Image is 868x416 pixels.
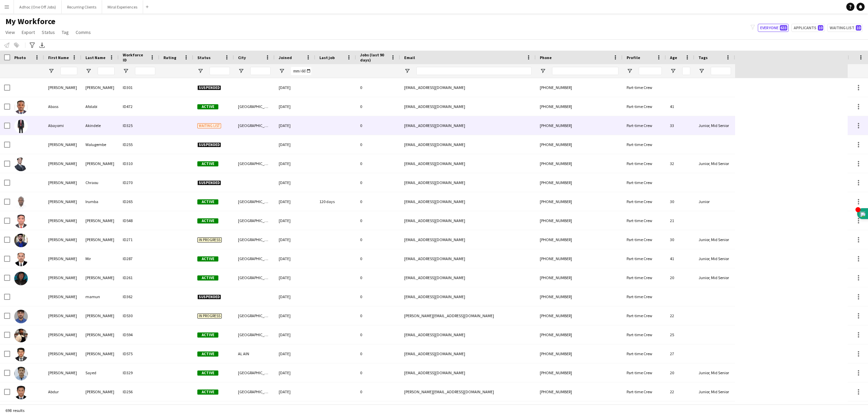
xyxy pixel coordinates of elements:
img: Abdullah Sayed [14,367,28,380]
span: Active [197,332,218,338]
a: Tag [59,28,72,37]
span: 10 [818,25,823,31]
div: [PHONE_NUMBER] [536,344,623,363]
span: Active [197,218,218,223]
div: [DATE] [275,211,315,230]
div: [DATE] [275,306,315,325]
div: [PERSON_NAME] [81,306,119,325]
div: Junior, Mid Senior [694,249,735,268]
span: Phone [540,55,552,60]
div: [PERSON_NAME] [81,154,119,173]
div: 0 [356,382,400,401]
div: [DATE] [275,287,315,306]
div: ID310 [119,154,159,173]
div: Part-time Crew [623,306,666,325]
div: 0 [356,344,400,363]
div: [EMAIL_ADDRESS][DOMAIN_NAME] [400,287,536,306]
input: Workforce ID Filter Input [135,67,155,75]
div: ID472 [119,97,159,116]
span: Suspended [197,85,221,90]
div: [PERSON_NAME] [44,211,81,230]
div: 0 [356,287,400,306]
div: Part-time Crew [623,116,666,135]
div: [PHONE_NUMBER] [536,192,623,211]
span: Email [404,55,415,60]
div: [GEOGRAPHIC_DATA] [234,268,275,287]
div: [PERSON_NAME] [44,325,81,344]
div: ID329 [119,363,159,382]
div: [PERSON_NAME] [44,287,81,306]
div: Irumba [81,192,119,211]
div: Junior, Mid Senior [694,230,735,249]
div: [PHONE_NUMBER] [536,97,623,116]
div: ID548 [119,211,159,230]
div: ID261 [119,268,159,287]
img: Abass Afolabi [14,101,28,114]
span: Tags [698,55,708,60]
div: [DATE] [275,249,315,268]
div: [GEOGRAPHIC_DATA] [234,363,275,382]
div: [EMAIL_ADDRESS][DOMAIN_NAME] [400,230,536,249]
div: ID255 [119,135,159,154]
div: [PHONE_NUMBER] [536,363,623,382]
div: Part-time Crew [623,249,666,268]
button: Open Filter Menu [404,68,410,74]
div: 120 days [315,192,356,211]
div: 0 [356,306,400,325]
div: Abayomi [44,116,81,135]
div: [PERSON_NAME] [81,344,119,363]
div: Part-time Crew [623,382,666,401]
div: Afolabi [81,97,119,116]
div: 0 [356,135,400,154]
span: Active [197,104,218,109]
span: My Workforce [5,16,55,26]
div: [PHONE_NUMBER] [536,78,623,97]
span: 10 [856,25,861,31]
div: Part-time Crew [623,154,666,173]
div: 32 [666,154,694,173]
div: [GEOGRAPHIC_DATA] [234,192,275,211]
img: Abdullah Ashraf khan [14,329,28,342]
button: Open Filter Menu [627,68,633,74]
div: Mir [81,249,119,268]
button: Everyone633 [758,24,789,32]
div: [PHONE_NUMBER] [536,382,623,401]
a: View [3,28,18,37]
span: First Name [48,55,69,60]
div: AL AIN [234,344,275,363]
div: Walugembe [81,135,119,154]
div: Part-time Crew [623,325,666,344]
div: 0 [356,249,400,268]
app-action-btn: Export XLSX [38,41,46,49]
div: [DATE] [275,78,315,97]
img: Abdullah Mir Jamal [14,348,28,361]
div: 0 [356,268,400,287]
img: Abdul Arif [14,215,28,228]
div: 20 [666,363,694,382]
div: [GEOGRAPHIC_DATA] [234,116,275,135]
div: 30 [666,230,694,249]
div: Junior [694,192,735,211]
div: [GEOGRAPHIC_DATA] [234,97,275,116]
div: 0 [356,192,400,211]
div: [GEOGRAPHIC_DATA] [234,325,275,344]
div: [PERSON_NAME] [44,249,81,268]
div: [PERSON_NAME] [81,382,119,401]
div: [GEOGRAPHIC_DATA] [234,382,275,401]
span: Joined [279,55,292,60]
div: [EMAIL_ADDRESS][DOMAIN_NAME] [400,363,536,382]
div: [EMAIL_ADDRESS][DOMAIN_NAME] [400,116,536,135]
button: Applicants10 [791,24,825,32]
button: Open Filter Menu [123,68,129,74]
button: Open Filter Menu [698,68,705,74]
div: [GEOGRAPHIC_DATA] [234,306,275,325]
button: Open Filter Menu [48,68,54,74]
div: 27 [666,344,694,363]
div: ID271 [119,230,159,249]
div: [PERSON_NAME] [44,135,81,154]
div: Abdur [44,382,81,401]
span: Tag [62,29,69,35]
span: Age [670,55,677,60]
img: Abdullah Alnounou [14,310,28,323]
img: Abayomi Akindele [14,120,28,133]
